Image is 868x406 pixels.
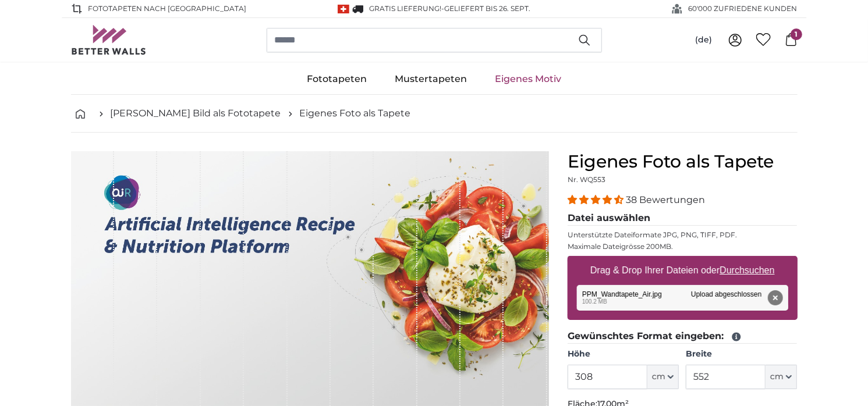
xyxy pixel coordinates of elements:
button: cm [766,365,797,389]
a: [PERSON_NAME] Bild als Fototapete [111,106,281,120]
span: - [442,4,531,13]
a: Fototapeten [293,64,381,94]
span: 38 Bewertungen [626,194,705,205]
a: Eigenes Motiv [481,64,575,94]
legend: Gewünschtes Format eingeben: [568,329,798,344]
u: Durchsuchen [720,265,774,275]
img: Betterwalls [71,25,147,55]
span: 4.34 stars [568,194,626,205]
label: Breite [686,348,797,360]
span: 1 [791,29,802,40]
button: cm [647,365,679,389]
span: Geliefert bis 26. Sept. [445,4,531,13]
img: Schweiz [338,5,349,13]
nav: breadcrumbs [71,95,798,133]
span: cm [652,371,665,383]
h1: Eigenes Foto als Tapete [568,151,798,172]
span: Nr. WQ553 [568,175,605,184]
span: cm [770,371,784,383]
a: Eigenes Foto als Tapete [300,106,411,120]
button: (de) [686,30,721,51]
p: Unterstützte Dateiformate JPG, PNG, TIFF, PDF. [568,230,798,240]
legend: Datei auswählen [568,211,798,226]
span: GRATIS Lieferung! [370,4,442,13]
label: Drag & Drop Ihrer Dateien oder [586,259,780,282]
span: 60'000 ZUFRIEDENE KUNDEN [689,3,798,14]
label: Höhe [568,348,679,360]
span: Fototapeten nach [GEOGRAPHIC_DATA] [88,3,247,14]
a: Mustertapeten [381,64,481,94]
p: Maximale Dateigrösse 200MB. [568,242,798,251]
